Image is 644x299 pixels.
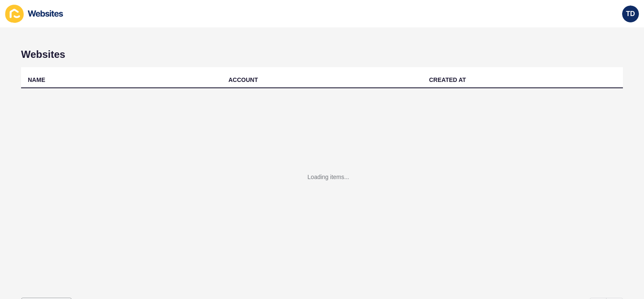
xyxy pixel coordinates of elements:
span: TD [626,10,635,18]
div: Loading items... [308,173,349,181]
div: ACCOUNT [228,76,258,84]
h1: Websites [21,49,623,60]
div: NAME [28,76,45,84]
div: CREATED AT [429,76,466,84]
